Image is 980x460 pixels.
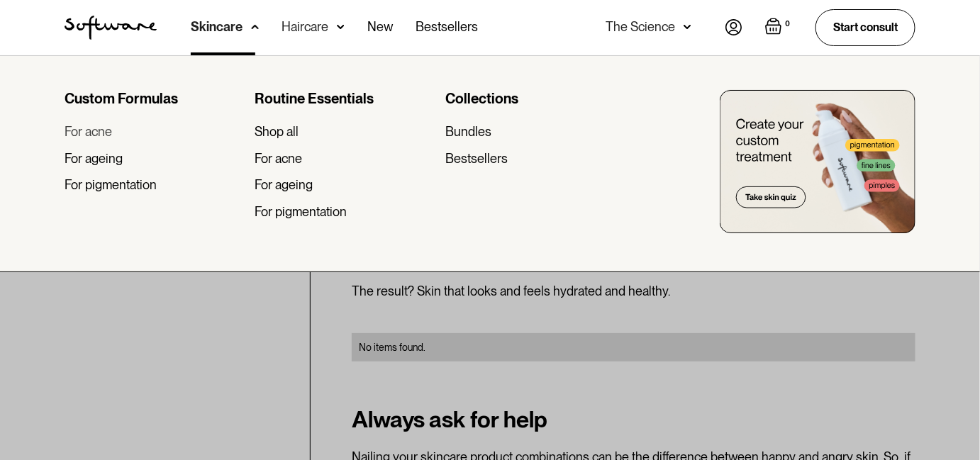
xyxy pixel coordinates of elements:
[815,9,915,45] a: Start consult
[65,16,157,40] img: Software Logo
[782,18,793,30] div: 0
[255,124,433,140] a: Shop all
[255,151,302,167] div: For acne
[684,20,691,34] img: arrow down
[65,177,243,193] a: For pigmentation
[65,124,243,140] a: For acne
[255,204,433,220] a: For pigmentation
[255,90,433,107] div: Routine Essentials
[65,151,123,167] div: For ageing
[255,124,299,140] div: Shop all
[445,124,624,140] a: Bundles
[445,151,624,167] a: Bestsellers
[65,16,157,40] a: home
[337,20,345,34] img: arrow down
[251,20,259,34] img: arrow down
[65,151,243,167] a: For ageing
[765,18,793,38] a: Open empty cart
[606,20,675,34] div: The Science
[255,177,313,193] div: For ageing
[445,124,491,140] div: Bundles
[445,151,508,167] div: Bestsellers
[65,124,112,140] div: For acne
[65,177,157,193] div: For pigmentation
[282,20,328,34] div: Haircare
[255,177,433,193] a: For ageing
[255,151,433,167] a: For acne
[191,20,243,34] div: Skincare
[445,90,624,107] div: Collections
[255,204,347,220] div: For pigmentation
[65,90,243,107] div: Custom Formulas
[720,90,915,233] img: create you custom treatment bottle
